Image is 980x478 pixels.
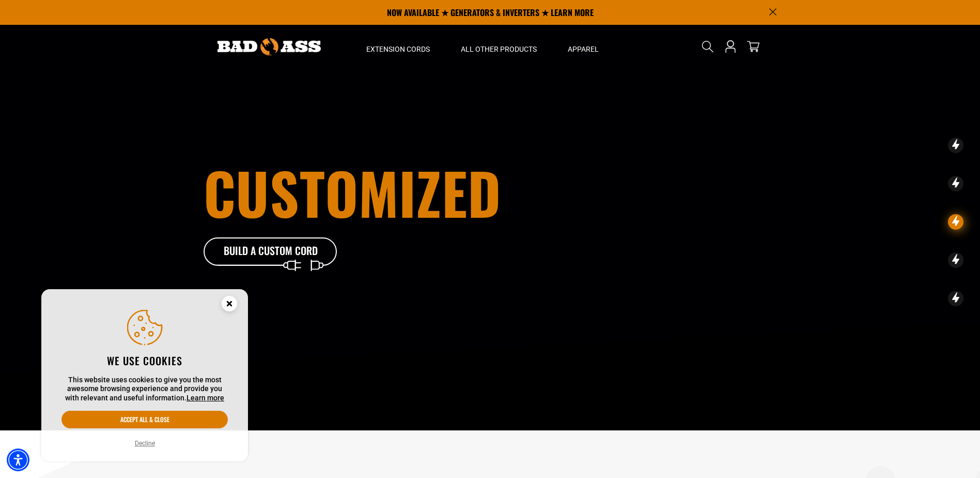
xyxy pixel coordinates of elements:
[204,164,548,221] h1: customized
[699,38,716,55] summary: Search
[61,376,228,403] p: This website uses cookies to give you the most awesome browsing experience and provide you with r...
[461,44,537,54] span: All Other Products
[366,44,430,54] span: Extension Cords
[7,449,29,471] div: Accessibility Menu
[41,289,248,462] aside: Cookie Consent
[445,25,552,68] summary: All Other Products
[132,438,158,449] button: Decline
[552,25,614,68] summary: Apparel
[568,44,599,54] span: Apparel
[186,394,224,402] a: This website uses cookies to give you the most awesome browsing experience and provide you with r...
[722,25,739,68] a: Open this option
[217,38,321,55] img: Bad Ass Extension Cords
[61,354,228,367] h2: We use cookies
[204,237,338,266] a: Build A Custom Cord
[745,40,761,53] a: cart
[61,411,228,428] button: Accept all & close
[211,289,248,321] button: Close this option
[351,25,445,68] summary: Extension Cords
